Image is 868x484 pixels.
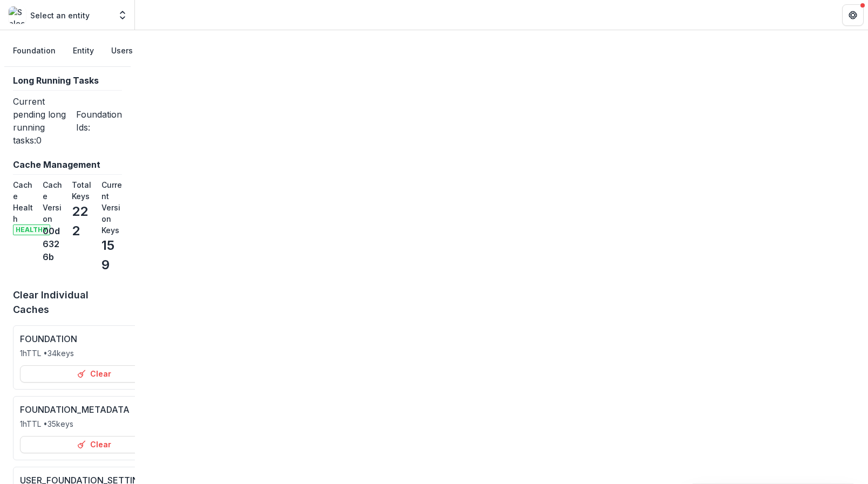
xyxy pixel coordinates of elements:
dt: Total Keys [72,179,93,202]
p: Foundation Ids: [76,108,122,134]
button: Entity [64,35,103,67]
dd: 00d6326b [43,224,64,263]
h2: Long Running Tasks [13,76,122,86]
button: Foundation [4,35,64,67]
img: Select an entity [9,6,26,24]
p: 1h TTL • 34 keys [20,347,74,359]
dt: Current Version Keys [101,179,123,236]
p: FOUNDATION [20,332,77,345]
p: Current pending long running tasks: 0 [13,95,72,147]
dt: Cache Version [43,179,64,224]
p: Clear Individual Caches [13,288,122,317]
p: 1h TTL • 35 keys [20,418,73,430]
button: Clear [20,436,168,453]
p: FOUNDATION_METADATA [20,403,130,416]
button: Users [103,35,141,67]
span: healthy [13,224,50,235]
p: Select an entity [30,10,90,21]
dd: 159 [101,236,123,275]
dd: 222 [72,202,93,241]
dt: Cache Health [13,179,34,224]
button: Clear [20,365,168,383]
button: Get Help [842,4,864,26]
button: Open entity switcher [115,4,130,26]
h2: Cache Management [13,160,122,170]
